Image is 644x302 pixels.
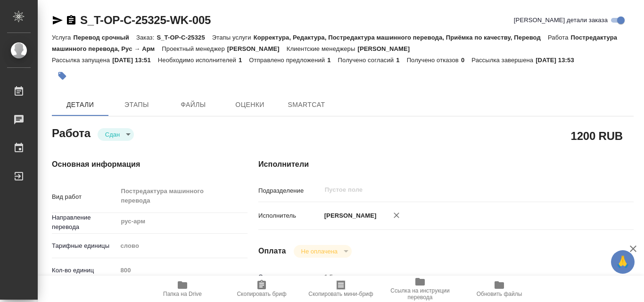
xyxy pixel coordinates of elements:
[239,57,249,64] p: 1
[321,270,603,284] input: Пустое поле
[227,99,272,111] span: Оценки
[52,241,117,251] p: Тарифные единицы
[52,65,73,86] button: Добавить тэг
[386,287,454,301] span: Ссылка на инструкции перевода
[258,211,321,220] p: Исполнитель
[548,34,571,41] p: Работа
[66,15,77,26] button: Скопировать ссылку
[52,192,117,202] p: Вид работ
[157,34,212,41] p: S_T-OP-C-25325
[258,272,321,282] p: Ставка
[294,245,352,258] div: Сдан
[321,211,377,220] p: [PERSON_NAME]
[327,57,338,64] p: 1
[227,45,287,52] p: [PERSON_NAME]
[171,99,216,111] span: Файлы
[258,159,634,170] h4: Исполнители
[298,247,340,255] button: Не оплачена
[460,276,539,302] button: Обновить файлы
[615,252,631,272] span: 🙏
[158,57,239,64] p: Необходимо исполнителей
[471,57,536,64] p: Рассылка завершена
[117,238,248,254] div: слово
[254,34,548,41] p: Корректура, Редактура, Постредактура машинного перевода, Приёмка по качеству, Перевод
[477,291,522,297] span: Обновить файлы
[212,34,254,41] p: Этапы услуги
[258,186,321,196] p: Подразделение
[324,184,580,196] input: Пустое поле
[58,99,103,111] span: Детали
[80,14,211,26] a: S_T-OP-C-25325-WK-005
[136,34,157,41] p: Заказ:
[301,276,380,302] button: Скопировать мини-бриф
[407,57,461,64] p: Получено отказов
[52,213,117,232] p: Направление перевода
[162,45,227,52] p: Проектный менеджер
[514,16,608,25] span: [PERSON_NAME] детали заказа
[52,57,112,64] p: Рассылка запущена
[396,57,406,64] p: 1
[52,34,73,41] p: Услуга
[222,276,301,302] button: Скопировать бриф
[536,57,581,64] p: [DATE] 13:53
[52,15,63,26] button: Скопировать ссылку для ЯМессенджера
[258,245,286,257] h4: Оплата
[163,291,202,297] span: Папка на Drive
[571,128,623,144] h2: 1200 RUB
[284,99,329,111] span: SmartCat
[249,57,327,64] p: Отправлено предложений
[73,34,136,41] p: Перевод срочный
[143,276,222,302] button: Папка на Drive
[52,266,117,275] p: Кол-во единиц
[52,124,91,141] h2: Работа
[380,276,460,302] button: Ссылка на инструкции перевода
[112,57,158,64] p: [DATE] 13:51
[308,291,373,297] span: Скопировать мини-бриф
[338,57,396,64] p: Получено согласий
[611,250,635,274] button: 🙏
[117,263,248,277] input: Пустое поле
[287,45,358,52] p: Клиентские менеджеры
[52,159,221,170] h4: Основная информация
[237,291,286,297] span: Скопировать бриф
[461,57,471,64] p: 0
[102,131,123,139] button: Сдан
[114,99,159,111] span: Этапы
[386,205,407,226] button: Удалить исполнителя
[98,128,134,141] div: Сдан
[357,45,417,52] p: [PERSON_NAME]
